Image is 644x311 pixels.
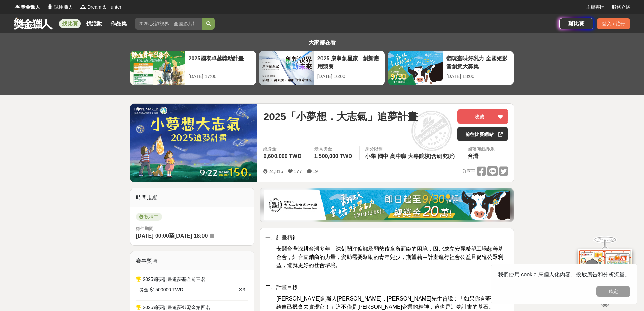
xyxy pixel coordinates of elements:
div: 2025 康寧創星家 - 創新應用競賽 [317,54,381,70]
span: 至 [169,233,174,239]
span: 177 [294,169,302,174]
span: 安麗台灣深耕台灣多年，深刻關注偏鄉及弱勢孩童所面臨的困境，因此成立安麗希望工場慈善基金會，結合直銷商的力量，資助需要幫助的青年兒少，期望藉由計畫進行社會公益且促進公眾利益，造就更好的社會環境。 [276,246,503,268]
span: 1,500,000 TWD [314,153,352,159]
span: 二、計畫目標 [265,284,298,290]
span: 高中職 [390,153,406,159]
span: 大專院校(含研究所) [408,153,455,159]
a: 主辦專區 [586,4,605,11]
span: 徵件期間 [136,226,153,231]
a: 作品集 [108,19,129,28]
span: 台灣 [468,153,478,159]
button: 收藏 [457,109,508,124]
span: 24,816 [268,169,283,174]
span: 試用獵人 [54,4,73,11]
span: 獎金 [139,286,149,293]
div: 2025國泰卓越獎助計畫 [189,54,253,70]
div: [DATE] 17:00 [189,73,253,80]
div: [DATE] 18:00 [446,73,510,80]
span: 小學 [365,153,376,159]
div: 賽事獎項 [130,251,254,270]
span: 19 [313,169,318,174]
a: Logo獎金獵人 [14,4,40,11]
span: [DATE] 18:00 [174,233,208,239]
button: 確定 [596,286,630,297]
span: 大家都在看 [307,40,337,45]
span: 2025追夢計畫追夢基金前三名 [143,276,206,282]
img: Logo [80,3,87,10]
span: Dream & Hunter [87,4,121,11]
a: 找比賽 [59,19,81,28]
a: 2025國泰卓越獎助計畫[DATE] 17:00 [130,51,256,85]
img: Cover Image [130,104,257,182]
span: 投稿中 [136,213,162,221]
div: 國籍/地區限制 [468,146,495,152]
a: Logo試用獵人 [47,4,73,11]
span: 最高獎金 [314,146,354,152]
div: 身分限制 [365,146,457,152]
span: 3 [243,287,245,292]
span: 獎金獵人 [21,4,40,11]
span: 總獎金 [263,146,303,152]
span: 6,600,000 TWD [263,153,301,159]
a: 服務介紹 [612,4,630,11]
span: 2025追夢計畫追夢鼓勵金第四名 [143,305,210,310]
a: LogoDream & Hunter [80,4,121,11]
div: 翻玩臺味好乳力-全國短影音創意大募集 [446,54,510,70]
a: 找活動 [84,19,105,28]
img: Logo [14,3,20,10]
a: 辦比賽 [559,18,593,29]
div: 時間走期 [130,188,254,207]
span: 我們使用 cookie 來個人化內容、投放廣告和分析流量。 [498,272,630,277]
span: [DATE] 00:00 [136,233,169,239]
span: 2025「小夢想．大志氣」追夢計畫 [263,109,418,124]
img: Logo [47,3,53,10]
div: 登入 / 註冊 [597,18,630,29]
span: TWD [172,286,183,293]
img: d2146d9a-e6f6-4337-9592-8cefde37ba6b.png [578,249,632,294]
span: 1500000 [153,286,171,293]
a: 翻玩臺味好乳力-全國短影音創意大募集[DATE] 18:00 [388,51,514,85]
div: [DATE] 16:00 [317,73,381,80]
img: 1c81a89c-c1b3-4fd6-9c6e-7d29d79abef5.jpg [264,190,510,220]
span: 分享至 [462,166,475,176]
span: 一、計畫精神 [265,235,298,240]
a: 前往比賽網站 [457,127,508,141]
input: 2025 反詐視界—全國影片競賽 [135,18,202,30]
a: 2025 康寧創星家 - 創新應用競賽[DATE] 16:00 [259,51,385,85]
span: 國中 [378,153,388,159]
